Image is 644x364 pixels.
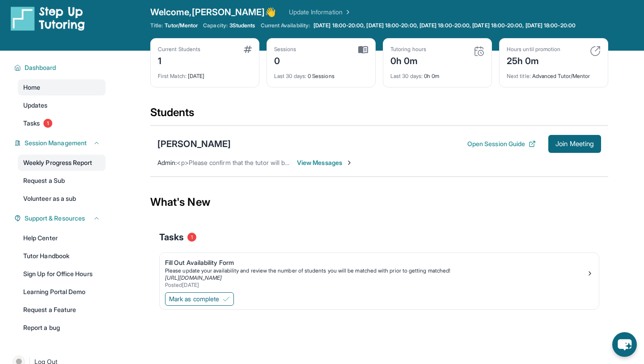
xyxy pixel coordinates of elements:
[18,320,106,336] a: Report a bug
[150,6,276,18] span: Welcome, [PERSON_NAME] 👋
[21,139,100,147] button: Session Management
[25,214,85,223] span: Support & Resources
[21,63,100,72] button: Dashboard
[314,22,576,29] span: [DATE] 18:00-20:00, [DATE] 18:00-20:00, [DATE] 18:00-20:00, [DATE] 18:00-20:00, [DATE] 18:00-20:00
[21,214,100,223] button: Support & Resources
[229,22,255,29] span: 3 Students
[358,46,368,54] img: card
[223,295,230,303] img: Mark as complete
[18,230,106,246] a: Help Center
[274,46,297,53] div: Sessions
[555,141,594,147] span: Join Meeting
[18,79,106,95] a: Home
[158,73,186,79] span: First Match :
[261,22,310,29] span: Current Availability:
[390,73,423,79] span: Last 30 days :
[160,253,599,290] a: Fill Out Availability FormPlease update your availability and review the number of students you w...
[507,53,560,67] div: 25h 0m
[177,159,500,166] span: <p>Please confirm that the tutor will be able to attend your first assigned meeting time before j...
[25,139,87,147] span: Session Management
[43,119,52,128] span: 1
[165,282,586,289] div: Posted [DATE]
[165,22,198,29] span: Tutor/Mentor
[18,266,106,282] a: Sign Up for Office Hours
[289,8,352,17] a: Update Information
[23,119,40,128] span: Tasks
[390,53,426,67] div: 0h 0m
[18,97,106,113] a: Updates
[11,6,85,31] img: logo
[165,267,586,274] div: Please update your availability and review the number of students you will be matched with prior ...
[165,258,586,267] div: Fill Out Availability Form
[150,182,608,222] div: What's New
[390,67,484,80] div: 0h 0m
[390,46,426,53] div: Tutoring hours
[25,63,56,72] span: Dashboard
[18,248,106,264] a: Tutor Handbook
[187,233,196,242] span: 1
[18,173,106,189] a: Request a Sub
[274,53,297,67] div: 0
[244,46,252,53] img: card
[158,67,252,80] div: [DATE]
[274,73,306,79] span: Last 30 days :
[507,67,601,80] div: Advanced Tutor/Mentor
[150,105,608,125] div: Students
[23,101,48,110] span: Updates
[23,83,40,92] span: Home
[18,191,106,207] a: Volunteer as a sub
[312,22,577,29] a: [DATE] 18:00-20:00, [DATE] 18:00-20:00, [DATE] 18:00-20:00, [DATE] 18:00-20:00, [DATE] 18:00-20:00
[158,46,200,53] div: Current Students
[18,302,106,318] a: Request a Feature
[203,22,228,29] span: Capacity:
[474,46,484,56] img: card
[159,231,184,243] span: Tasks
[548,135,601,153] button: Join Meeting
[18,115,106,131] a: Tasks1
[590,46,601,56] img: card
[158,53,200,67] div: 1
[343,8,352,17] img: Chevron Right
[467,139,536,148] button: Open Session Guide
[157,138,231,150] div: [PERSON_NAME]
[346,159,353,166] img: Chevron-Right
[507,46,560,53] div: Hours until promotion
[18,155,106,171] a: Weekly Progress Report
[165,292,234,306] button: Mark as complete
[612,332,637,357] button: chat-button
[169,295,219,303] span: Mark as complete
[150,22,163,29] span: Title:
[18,284,106,300] a: Learning Portal Demo
[297,158,353,167] span: View Messages
[165,274,222,281] a: [URL][DOMAIN_NAME]
[157,159,177,166] span: Admin :
[507,73,531,79] span: Next title :
[274,67,368,80] div: 0 Sessions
